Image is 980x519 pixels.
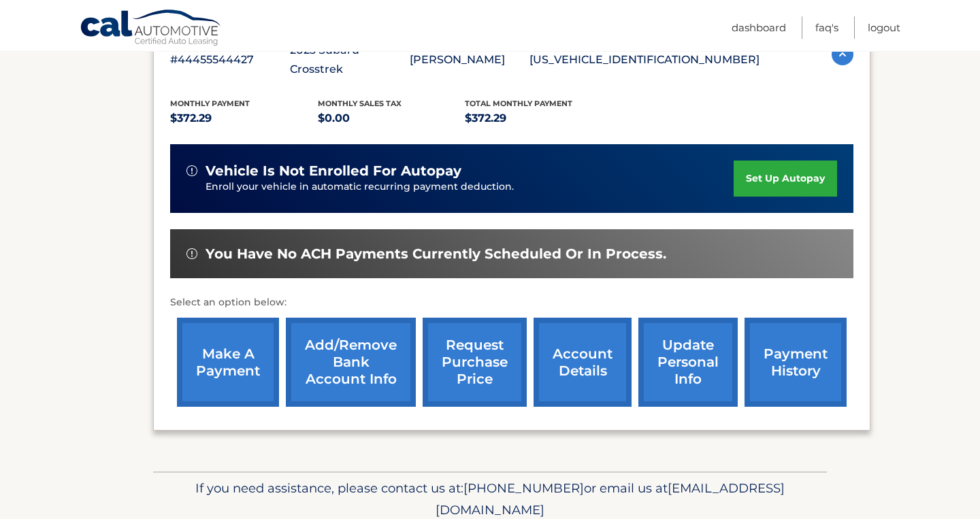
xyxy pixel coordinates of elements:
span: Monthly sales Tax [318,99,402,108]
a: set up autopay [734,161,837,197]
a: Add/Remove bank account info [286,318,416,407]
span: [PHONE_NUMBER] [463,480,584,496]
span: Monthly Payment [170,99,250,108]
p: #44455544427 [170,50,290,69]
a: request purchase price [423,318,527,407]
span: You have no ACH payments currently scheduled or in process. [206,246,666,263]
a: Logout [868,16,900,39]
a: Cal Automotive [80,9,223,48]
p: $372.29 [465,109,612,128]
img: alert-white.svg [186,248,197,259]
p: Select an option below: [170,295,853,311]
p: [US_VEHICLE_IDENTIFICATION_NUMBER] [529,50,759,69]
img: alert-white.svg [186,165,197,176]
p: [PERSON_NAME] [410,50,529,69]
span: [EMAIL_ADDRESS][DOMAIN_NAME] [436,480,785,518]
a: Dashboard [732,16,786,39]
p: $372.29 [170,109,318,128]
p: 2023 Subaru Crosstrek [290,41,410,79]
span: vehicle is not enrolled for autopay [206,163,461,180]
p: Enroll your vehicle in automatic recurring payment deduction. [206,180,734,195]
a: make a payment [177,318,279,407]
img: accordion-active.svg [832,44,853,65]
a: payment history [745,318,847,407]
a: update personal info [638,318,738,407]
a: account details [534,318,632,407]
a: FAQ's [815,16,838,39]
span: Total Monthly Payment [465,99,572,108]
p: $0.00 [318,109,465,128]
